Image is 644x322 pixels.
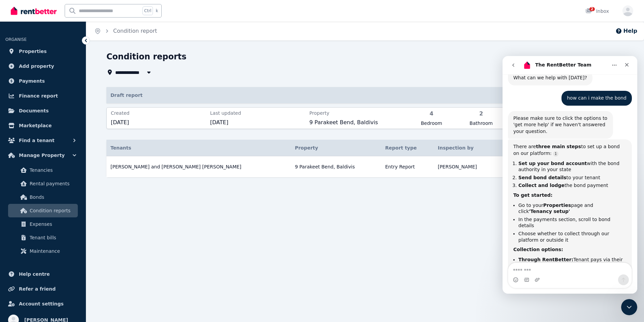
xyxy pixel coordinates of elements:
[116,218,126,229] button: Send a message…
[11,87,124,101] div: There are to set up a bond on our platform:
[438,163,477,170] span: [PERSON_NAME]
[8,204,78,217] a: Condition reports
[19,285,56,293] span: Refer a friend
[30,247,75,255] span: Maintenance
[16,146,124,159] li: Go to your page and click
[16,119,64,124] b: Send bond details
[5,83,129,290] div: There arethree main stepsto set up a bond on our platform:Source reference 5610198: Set up your b...
[434,140,496,156] th: Inspection by
[310,118,405,127] span: 9 Parakeet Bend, Baldivis
[30,234,75,242] span: Tenant bills
[5,267,80,281] a: Help centre
[19,62,54,70] span: Add property
[589,7,595,11] span: 2
[16,126,124,133] li: the bond payment
[615,27,637,35] button: Help
[19,92,58,100] span: Finance report
[16,175,124,187] li: Choose whether to collect through our platform or outside it
[8,244,78,258] a: Maintenance
[8,190,78,204] a: Bonds
[8,177,78,190] a: Rental payments
[19,136,55,144] span: Find a tenant
[30,193,75,201] span: Bonds
[8,217,78,231] a: Expenses
[5,297,80,311] a: Account settings
[106,87,624,103] p: Draft report
[16,200,124,225] li: Tenant pays via their dashboard, funds transfer to your bank account, then you lodge with the bon...
[19,47,47,55] span: Properties
[33,88,78,93] b: three main steps
[16,118,124,125] li: to your tenant
[5,119,80,132] a: Marketplace
[16,201,71,206] b: Through RentBetter:
[5,59,80,73] a: Add property
[30,180,75,188] span: Rental payments
[496,156,539,178] td: [DATE]
[5,45,80,58] a: Properties
[381,140,434,156] th: Report type
[30,220,75,228] span: Expenses
[113,28,157,34] a: Condition report
[16,160,124,173] li: In the payments section, scroll to bond details
[19,151,65,159] span: Manage Property
[5,89,80,103] a: Finance report
[111,118,206,127] span: [DATE]
[106,51,187,62] h1: Condition reports
[19,300,64,308] span: Account settings
[156,8,158,14] span: k
[409,120,454,127] span: Bedroom
[11,191,61,196] b: Collection options:
[621,299,637,315] iframe: Intercom live chat
[458,110,504,118] span: 2
[5,104,80,117] a: Documents
[86,22,165,41] nav: Breadcrumb
[6,207,129,218] textarea: Message…
[5,282,80,296] a: Refer a friend
[5,83,129,305] div: The RentBetter Team says…
[381,156,434,178] td: Entry Report
[8,231,78,244] a: Tenant bills
[5,149,80,162] button: Manage Property
[19,107,49,115] span: Documents
[110,163,241,170] span: [PERSON_NAME] and [PERSON_NAME] [PERSON_NAME]
[111,110,206,116] span: Created
[291,140,381,156] th: Property
[16,127,62,132] b: Collect and lodge
[291,156,381,178] td: 9 Parakeet Bend, Baldivis
[210,110,305,116] span: Last updated
[16,104,124,117] li: with the bond authority in your state
[41,146,69,152] b: Properties
[458,120,504,127] span: Bathroom
[5,74,80,88] a: Payments
[51,95,56,101] a: Source reference 5610198:
[496,140,539,156] th: Due date
[5,134,80,147] button: Find a tenant
[11,136,50,142] b: To get started:
[5,37,27,42] span: ORGANISE
[32,221,37,226] button: Upload attachment
[26,153,67,158] b: 'Tenancy setup'
[10,221,16,226] button: Emoji picker
[19,77,45,85] span: Payments
[11,6,57,16] img: RentBetter
[30,207,75,215] span: Condition reports
[8,163,78,177] a: Tenancies
[110,144,131,151] span: Tenants
[142,6,153,15] span: Ctrl
[16,105,84,110] b: Set up your bond account
[585,8,609,15] div: Inbox
[21,221,27,226] button: Gif picker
